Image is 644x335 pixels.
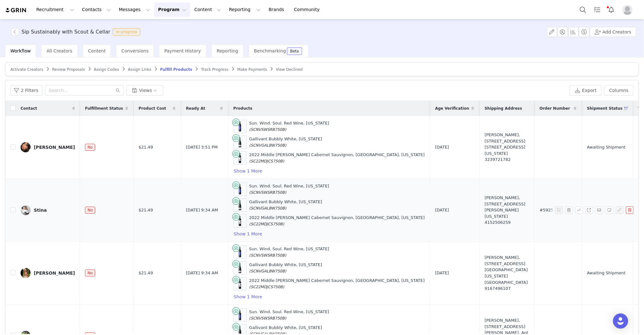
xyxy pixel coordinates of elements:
span: (SC22MDJCS750B) [249,285,284,289]
div: [PERSON_NAME], [STREET_ADDRESS] [STREET_ADDRESS][US_STATE] [485,132,529,163]
span: Benchmarking [254,48,286,53]
span: [DATE] 9:34 AM [186,207,218,213]
span: Send Email [596,206,606,214]
span: Assign Codes [94,67,119,72]
div: Stina [34,208,47,213]
span: No [85,270,95,277]
span: View Declined [276,67,303,72]
a: [PERSON_NAME] [21,142,75,152]
div: Gallivant Bubbly White, [US_STATE] [249,199,322,211]
div: Sun. Wind. Soul. Red Wine, [US_STATE] [249,120,329,132]
button: Contacts [78,3,115,17]
span: Age Verification [435,106,469,111]
span: Fulfillment Status [85,106,123,111]
button: Show 1 More [234,167,263,175]
div: 2022 Middle [PERSON_NAME] Cabernet Sauvignon, [GEOGRAPHIC_DATA], [US_STATE] [249,277,425,290]
img: 93d42c17-2b69-49fe-9e7d-76a98c903444--s.jpg [21,142,31,152]
span: (SC22MDJCS750B) [249,222,284,226]
div: Sun. Wind. Soul. Red Wine, [US_STATE] [249,246,329,258]
div: 3239721782 [485,156,529,163]
img: Product Image [236,246,244,259]
img: 63569fe4-41a3-467f-984c-5c3a93d218e8.jpg [21,205,31,215]
a: Brands [265,3,290,17]
button: Views [126,85,163,95]
span: Review Proposals [52,67,85,72]
img: Product Image [236,262,244,274]
span: #592522 [540,207,559,213]
span: All Creators [46,48,72,53]
div: 4152506259 [485,219,529,226]
a: Stina [21,205,75,215]
span: Reporting [217,48,238,53]
span: [object Object] [11,28,143,36]
img: 2680f1d1-1420-4396-9a09-25e712474741.jpg [21,268,31,278]
a: Tasks [590,3,604,17]
button: Show 1 More [234,230,263,238]
span: Content [88,48,106,53]
div: 2022 Middle [PERSON_NAME] Cabernet Sauvignon, [GEOGRAPHIC_DATA], [US_STATE] [249,152,425,164]
span: No [85,144,95,151]
button: Messages [115,3,154,17]
button: Show 1 More [234,293,263,301]
span: Track Progress [201,67,228,72]
span: (SCNVSWSRB750B) [249,127,286,132]
span: (SCNVSWSRB750B) [249,190,286,195]
span: Order Number [540,106,570,111]
div: 9167496107 [485,285,529,292]
span: [DATE] [435,144,449,150]
div: [PERSON_NAME], [STREET_ADDRESS][PERSON_NAME][US_STATE] [485,195,529,226]
div: [PERSON_NAME] [34,145,75,150]
button: Search [576,3,590,17]
h3: Sip Sustainably with Scout & Cellar [21,28,110,36]
div: Sun. Wind. Soul. Red Wine, [US_STATE] [249,183,329,195]
span: Shipment Status [587,106,623,111]
span: Activate Creators [10,67,43,72]
span: (SCNVSWSRB750B) [249,316,286,320]
input: Search... [45,85,124,95]
a: Community [290,3,326,17]
img: Product Image [236,199,244,211]
div: Gallivant Bubbly White, [US_STATE] [249,262,322,274]
div: Sun. Wind. Soul. Red Wine, [US_STATE] [249,309,329,321]
button: Columns [604,85,634,95]
span: Make Payments [237,67,267,72]
img: Product Image [236,309,244,321]
span: Products [234,106,252,111]
img: Product Image [236,183,244,196]
span: (SCNVGALBW750B) [249,269,287,273]
div: 2022 Middle [PERSON_NAME] Cabernet Sauvignon, [GEOGRAPHIC_DATA], [US_STATE] [249,215,425,227]
img: grin logo [5,7,27,13]
div: Open Intercom Messenger [613,314,628,329]
span: Conversions [121,48,149,53]
span: Product Cost [139,106,166,111]
button: Program [154,3,190,17]
span: Contact [21,106,37,111]
img: Product Image [236,152,244,164]
button: Profile [619,5,639,15]
span: [DATE] 9:34 AM [186,270,218,276]
button: Notifications [605,3,618,17]
img: Product Image [236,215,244,227]
div: [PERSON_NAME], [STREET_ADDRESS] [GEOGRAPHIC_DATA][US_STATE] [GEOGRAPHIC_DATA] [485,254,529,291]
span: [DATE] [435,207,449,213]
a: [PERSON_NAME] [21,268,75,278]
i: icon: search [116,88,120,93]
span: (SCNVGALBW750B) [249,143,287,148]
button: Content [191,3,225,17]
span: (SCNVGALBW750B) [249,206,287,210]
span: Fulfill Products [160,67,192,72]
div: Gallivant Bubbly White, [US_STATE] [249,136,322,148]
span: (SCNVSWSRB750B) [249,253,286,258]
span: Workflow [10,48,31,53]
span: Ready At [186,106,205,111]
img: Product Image [236,277,244,290]
span: Assign Links [128,67,151,72]
button: Export [569,85,602,95]
button: Add Creators [590,27,636,37]
img: Product Image [236,120,244,133]
span: In progress [113,28,140,36]
div: Beta [290,49,299,53]
img: placeholder-profile.jpg [623,5,633,15]
span: (SC22MDJCS750B) [249,159,284,163]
